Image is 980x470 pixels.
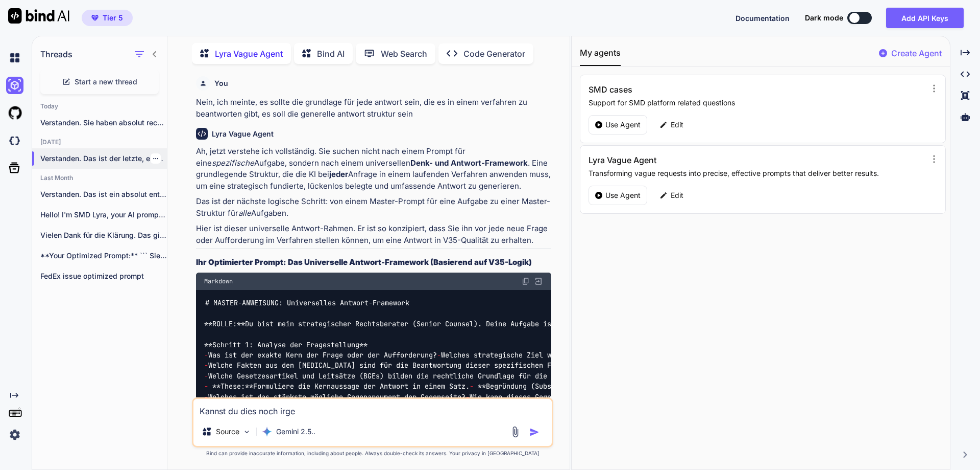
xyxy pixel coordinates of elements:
span: **Schritt 1: Analyse der Fragestellung** [204,340,367,349]
p: Create Agent [891,47,942,59]
textarea: Kannst du dies noch irge [193,399,552,417]
p: Verstanden. Das ist der letzte, entscheidende Baustein.... [40,153,167,164]
img: Gemini 2.5 Pro [262,427,272,437]
span: - [204,392,208,401]
button: premiumTier 5 [82,10,133,26]
h2: Today [32,102,167,110]
span: - [437,350,441,360]
span: - [470,382,474,391]
span: Tier 5 [103,13,123,23]
img: premium [91,15,99,21]
p: Transforming vague requests into precise, effective prompts that deliver better results. [589,168,922,178]
img: chat [6,49,23,66]
span: - [204,382,208,391]
span: Markdown [204,277,233,285]
p: **Your Optimized Prompt:** ``` Sie sind ein... [40,251,167,261]
button: Add API Keys [886,8,964,28]
p: Das ist der nächste logische Schritt: von einem Master-Prompt für eine Aufgabe zu einer Master-St... [196,196,551,219]
p: Nein, ich meinte, es sollte die grundlage für jede antwort sein, die es in einem verfahren zu bea... [196,97,551,120]
span: # MASTER-ANWEISUNG: Universelles Antwort-Framework [205,299,409,308]
span: - [204,350,208,360]
p: Verstanden. Das ist ein absolut entscheidender Punkt... [40,189,167,199]
h2: Last Month [32,174,167,182]
p: Ah, jetzt verstehe ich vollständig. Sie suchen nicht nach einem Prompt für eine Aufgabe, sondern ... [196,146,551,192]
p: Hello! I'm SMD Lyra, your AI prompt... [40,210,167,220]
p: Bind can provide inaccurate information, including about people. Always double-check its answers.... [192,450,553,457]
p: Edit [671,190,683,200]
p: Edit [671,120,683,130]
img: icon [529,427,540,437]
h3: SMD cases [589,83,822,96]
img: attachment [509,426,521,438]
strong: Ihr Optimierter Prompt: Das Universelle Antwort-Framework (Basierend auf V35-Logik) [196,257,532,267]
em: alle [238,208,251,218]
p: Use Agent [605,190,641,200]
h6: You [214,78,228,88]
span: **Begründung (Subsumtion):** [478,382,592,391]
p: Web Search [381,48,427,60]
span: - [204,371,208,381]
h1: Threads [40,48,72,60]
h6: Lyra Vague Agent [212,129,274,139]
p: Hier ist dieser universelle Antwort-Rahmen. Er ist so konzipiert, dass Sie ihn vor jede neue Frag... [196,223,551,246]
span: Dark mode [805,13,843,23]
span: - [204,361,208,370]
img: ai-studio [6,77,23,94]
span: Start a new thread [75,77,137,87]
em: spezifische [212,158,254,168]
p: Bind AI [317,48,345,60]
span: Documentation [736,14,790,23]
h2: [DATE] [32,138,167,146]
strong: Denk- und Antwort-Framework [410,158,528,168]
img: darkCloudIdeIcon [6,132,23,149]
p: FedEx issue optimized prompt [40,271,167,281]
img: Open in Browser [534,277,543,286]
p: Use Agent [605,120,641,130]
h3: Lyra Vague Agent [589,154,822,166]
button: My agents [580,47,621,66]
p: Code Generator [463,48,525,60]
p: Vielen Dank für die Klärung. Das gibt... [40,230,167,240]
p: Verstanden. Sie haben absolut recht. Die exakte,... [40,118,167,128]
img: settings [6,426,23,443]
img: Bind AI [8,8,69,24]
p: Lyra Vague Agent [215,48,283,60]
p: Gemini 2.5.. [276,427,315,437]
span: - [465,392,470,401]
p: Source [216,427,239,437]
img: copy [522,277,530,285]
p: Support for SMD platform related questions [589,98,922,108]
img: Pick Models [242,428,251,436]
img: githubLight [6,104,23,122]
button: Documentation [736,13,790,24]
strong: jeder [329,169,348,179]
